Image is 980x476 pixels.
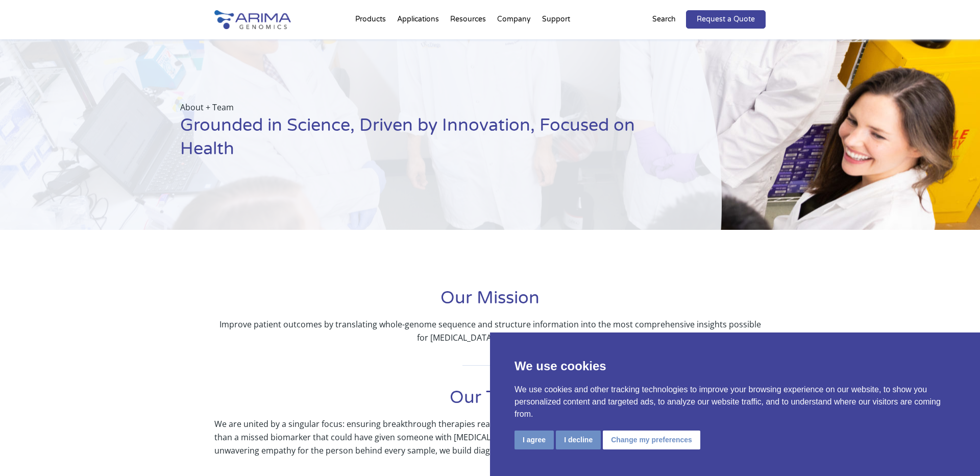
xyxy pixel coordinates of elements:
p: We are united by a singular focus: ensuring breakthrough therapies reach the patients they were c... [214,417,766,457]
p: We use cookies [514,357,955,375]
button: I decline [556,431,601,449]
button: Change my preferences [603,431,700,449]
p: Improve patient outcomes by translating whole-genome sequence and structure information into the ... [214,318,766,344]
button: I agree [514,431,554,449]
h1: Our Mission [214,287,766,318]
h1: Grounded in Science, Driven by Innovation, Focused on Health [180,114,670,169]
a: Request a Quote [686,10,766,29]
p: Search [652,13,676,26]
img: Arima-Genomics-logo [214,10,291,29]
p: About + Team [180,101,670,114]
p: We use cookies and other tracking technologies to improve your browsing experience on our website... [514,384,955,420]
h1: Our Team [214,386,766,417]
